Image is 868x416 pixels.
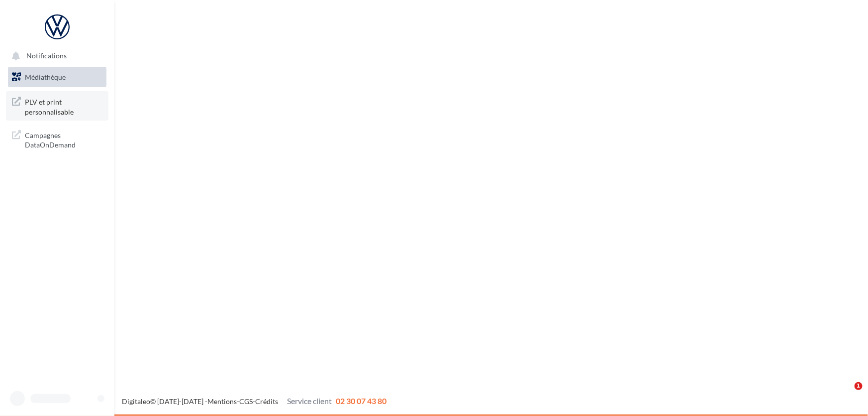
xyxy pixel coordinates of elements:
[122,397,386,406] span: © [DATE]-[DATE] - - -
[25,95,102,117] span: PLV et print personnalisable
[6,125,108,154] a: Campagnes DataOnDemand
[855,382,863,390] span: 1
[6,91,108,121] a: PLV et print personnalisable
[287,396,332,406] span: Service client
[25,73,66,81] span: Médiathèque
[25,129,102,150] span: Campagnes DataOnDemand
[6,67,108,88] a: Médiathèque
[26,52,67,60] span: Notifications
[239,397,253,406] a: CGS
[122,397,150,406] a: Digitaleo
[255,397,278,406] a: Crédits
[336,396,386,406] span: 02 30 07 43 80
[207,397,237,406] a: Mentions
[834,382,858,406] iframe: Intercom live chat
